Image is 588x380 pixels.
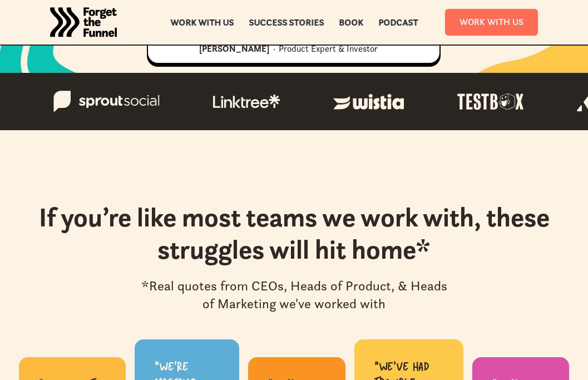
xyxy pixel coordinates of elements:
a: Success Stories [249,18,324,26]
a: Work With Us [445,9,538,35]
div: [PERSON_NAME] [199,42,269,55]
h2: If you’re like most teams we work with, these struggles will hit home* [29,201,559,265]
a: Book [339,18,363,26]
div: Product Expert & Investor [279,42,378,55]
a: Podcast [378,18,418,26]
div: · [273,42,275,55]
div: *Real quotes from CEOs, Heads of Product, & Heads of Marketing we've worked with [135,277,453,313]
a: Work with us [170,18,234,26]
